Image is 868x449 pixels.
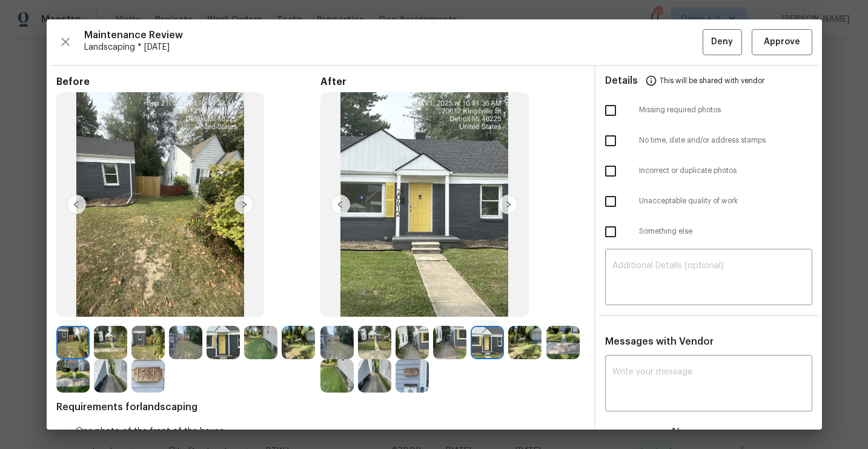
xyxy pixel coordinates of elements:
[234,195,254,214] img: right-chevron-button-url
[320,76,585,88] span: After
[639,226,812,237] span: Something else
[639,166,812,176] span: Incorrect or duplicate photos
[672,426,745,438] h4: No messages
[752,29,812,55] button: Approve
[499,195,518,214] img: right-chevron-button-url
[331,195,350,214] img: left-chevron-button-url
[56,76,320,88] span: Before
[595,126,822,156] div: No time, date and/or address stamps
[595,217,822,247] div: Something else
[595,156,822,186] div: Incorrect or duplicate photos
[84,41,703,53] span: Landscaping * [DATE]
[703,29,742,55] button: Deny
[76,425,585,437] li: One photo of the front of the house
[605,337,714,346] span: Messages with Vendor
[84,29,703,41] span: Maintenance Review
[595,95,822,126] div: Missing required photos
[639,196,812,206] span: Unacceptable quality of work
[639,135,812,146] span: No time, date and/or address stamps
[639,105,812,115] span: Missing required photos
[605,66,638,95] span: Details
[67,195,86,214] img: left-chevron-button-url
[595,186,822,217] div: Unacceptable quality of work
[660,66,764,95] span: This will be shared with vendor
[711,35,733,50] span: Deny
[764,35,800,50] span: Approve
[56,401,585,413] span: Requirements for landscaping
